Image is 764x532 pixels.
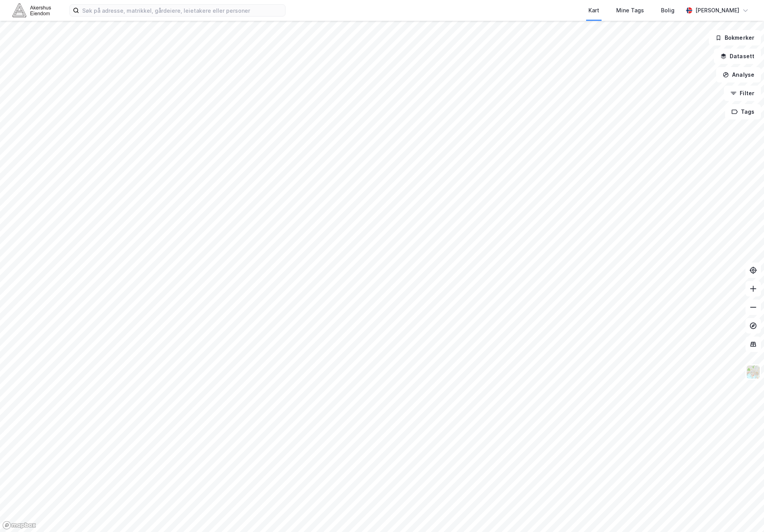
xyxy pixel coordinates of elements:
[79,5,285,16] input: Søk på adresse, matrikkel, gårdeiere, leietakere eller personer
[588,6,599,15] div: Kart
[725,495,764,532] iframe: Chat Widget
[12,3,51,17] img: akershus-eiendom-logo.9091f326c980b4bce74ccdd9f866810c.svg
[616,6,644,15] div: Mine Tags
[695,6,739,15] div: [PERSON_NAME]
[661,6,674,15] div: Bolig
